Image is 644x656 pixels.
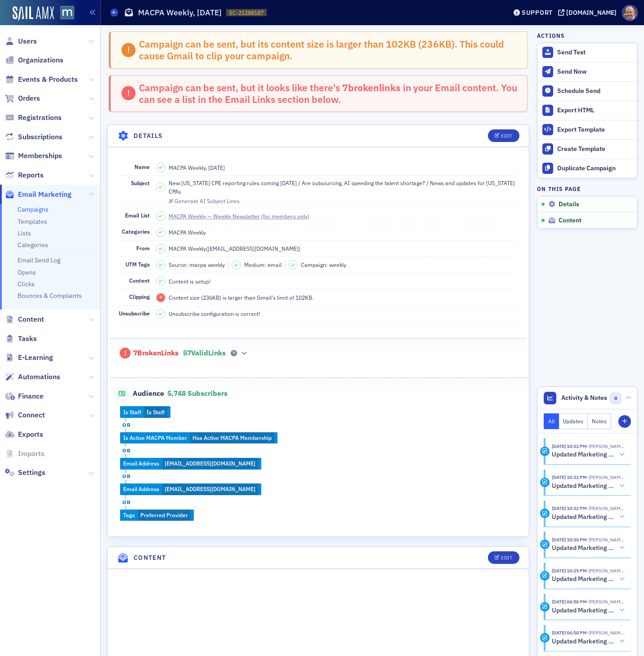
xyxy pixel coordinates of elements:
[537,139,637,159] a: Create Template
[587,536,625,543] span: Bill Sheridan
[5,93,40,103] a: Orders
[557,106,633,115] div: Export HTML
[540,509,550,518] div: Activity
[557,164,633,173] div: Duplicate Campaign
[552,606,625,615] button: Updated Marketing platform email campaign: MACPA Weekly, [DATE]
[18,170,44,180] span: Reports
[488,129,519,142] button: Edit
[18,93,40,103] span: Orders
[5,55,63,65] a: Organizations
[183,349,226,358] span: 57 Valid Links
[18,372,60,382] span: Automations
[537,101,637,120] a: Export HTML
[501,555,512,560] div: Edit
[537,31,565,40] h4: Actions
[552,637,625,646] button: Updated Marketing platform email campaign: MACPA Weekly, [DATE]
[18,151,62,161] span: Memberships
[134,553,166,563] h4: Content
[552,607,616,615] h5: Updated Marketing platform email campaign: MACPA Weekly, [DATE]
[18,75,78,84] span: Events & Products
[5,353,53,363] a: E-Learning
[540,571,550,581] div: Activity
[244,261,282,269] span: Medium: email
[5,315,44,324] a: Content
[537,81,637,101] button: Schedule Send
[552,536,587,543] time: 8/28/2025 10:30 PM
[18,55,63,65] span: Organizations
[552,482,616,490] h5: Updated Marketing platform email campaign: MACPA Weekly, [DATE]
[18,391,44,401] span: Finance
[552,567,587,574] time: 8/28/2025 10:25 PM
[169,228,206,236] div: MACPA Weekly
[18,229,31,237] a: Lists
[552,543,625,553] button: Updated Marketing platform email campaign: MACPA Weekly, [DATE]
[60,6,74,20] img: SailAMX
[18,315,44,324] span: Content
[125,261,150,268] span: UTM Tags
[552,575,625,584] button: Updated Marketing platform email campaign: MACPA Weekly, [DATE]
[566,9,617,17] div: [DOMAIN_NAME]
[557,49,633,57] div: Send Test
[167,389,228,398] span: 5,748 Subscribers
[139,38,518,62] div: Campaign can be sent, but its content size is larger than 102KB ( 236 KB). This could cause Gmail...
[5,75,78,84] a: Events & Products
[18,334,37,344] span: Tasks
[18,241,48,249] a: Categories
[134,131,163,141] h4: Details
[557,87,633,95] div: Schedule Send
[18,268,36,276] a: Opens
[13,6,54,21] img: SailAMX
[5,170,44,180] a: Reports
[116,387,165,400] span: Audience
[552,505,587,511] time: 8/28/2025 10:32 PM
[169,164,225,172] span: MACPA Weekly, [DATE]
[552,512,625,522] button: Updated Marketing platform email campaign: MACPA Weekly, [DATE]
[557,126,633,134] div: Export Template
[488,551,519,564] button: Edit
[561,393,607,403] span: Activity & Notes
[587,505,625,511] span: Bill Sheridan
[129,293,150,300] span: Clipping
[5,449,45,459] a: Imports
[558,9,620,16] button: [DOMAIN_NAME]
[552,638,616,646] h5: Updated Marketing platform email campaign: MACPA Weekly, [DATE]
[5,36,37,46] a: Users
[552,451,616,459] h5: Updated Marketing platform email campaign: MACPA Weekly, [DATE]
[587,443,625,449] span: Bill Sheridan
[522,9,553,17] div: Support
[18,256,60,264] a: Email Send Log
[552,443,587,449] time: 8/28/2025 10:32 PM
[610,393,622,404] span: 0
[540,633,550,643] div: Activity
[540,478,550,487] div: Activity
[125,212,150,219] span: Email List
[552,544,616,552] h5: Updated Marketing platform email campaign: MACPA Weekly, [DATE]
[552,450,625,460] button: Updated Marketing platform email campaign: MACPA Weekly, [DATE]
[552,575,616,583] h5: Updated Marketing platform email campaign: MACPA Weekly, [DATE]
[174,199,240,204] div: Generate AI Subject Lines
[557,68,633,76] div: Send Now
[5,151,62,161] a: Memberships
[18,468,45,478] span: Settings
[169,196,240,204] button: Generate AI Subject Lines
[5,430,43,439] a: Exports
[133,349,179,358] span: 7 Broken Links
[5,113,62,123] a: Registrations
[5,334,37,344] a: Tasks
[552,481,625,491] button: Updated Marketing platform email campaign: MACPA Weekly, [DATE]
[129,277,150,284] span: Content
[18,217,47,226] a: Templates
[5,410,45,420] a: Connect
[122,228,150,235] span: Categories
[544,413,559,429] button: All
[169,293,313,301] span: Content size (236KB) is larger than Gmail's limit of 102KB.
[559,413,588,429] button: Updates
[18,113,62,123] span: Registrations
[5,190,72,199] a: Email Marketing
[131,179,150,186] span: Subject
[5,132,63,142] a: Subscriptions
[5,391,44,401] a: Finance
[169,277,210,285] span: Content is setup!
[552,629,587,636] time: 8/28/2025 04:58 PM
[18,430,43,439] span: Exports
